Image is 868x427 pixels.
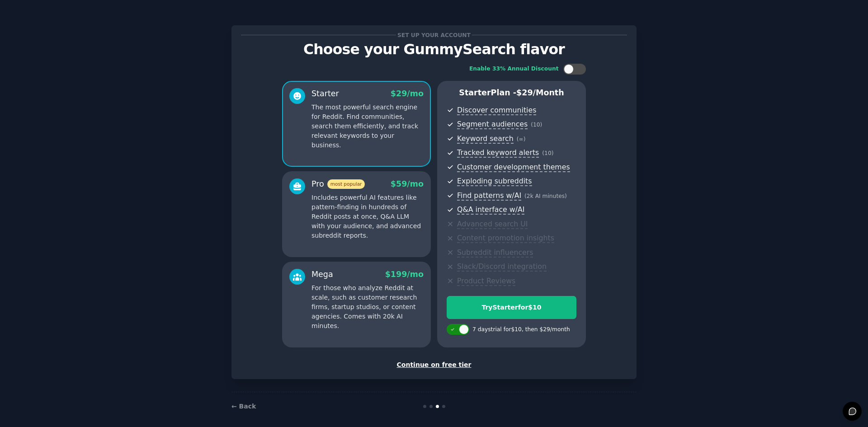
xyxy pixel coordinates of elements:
[457,248,533,258] span: Subreddit influencers
[457,106,536,115] span: Discover communities
[311,178,365,190] div: Pro
[311,193,424,240] p: Includes powerful AI features like pattern-finding in hundreds of Reddit posts at once, Q&A LLM w...
[385,270,424,279] span: $ 199 /mo
[469,65,559,73] div: Enable 33% Annual Discount
[542,150,553,156] span: ( 10 )
[524,193,567,199] span: ( 2k AI minutes )
[311,103,424,150] p: The most powerful search engine for Reddit. Find communities, search them efficiently, and track ...
[391,89,424,98] span: $ 29 /mo
[457,205,524,215] span: Q&A interface w/AI
[447,87,576,99] p: Starter Plan -
[531,122,542,128] span: ( 10 )
[516,88,564,97] span: $ 29 /month
[517,136,526,142] span: ( ∞ )
[447,303,576,312] div: Try Starter for $10
[396,30,472,40] span: Set up your account
[457,191,521,201] span: Find patterns w/AI
[311,283,424,331] p: For those who analyze Reddit at scale, such as customer research firms, startup studios, or conte...
[311,269,333,280] div: Mega
[457,277,515,286] span: Product Reviews
[241,360,627,370] div: Continue on free tier
[457,120,528,129] span: Segment audiences
[311,88,339,99] div: Starter
[457,177,532,186] span: Exploding subreddits
[231,403,256,410] a: ← Back
[457,148,539,158] span: Tracked keyword alerts
[457,220,528,229] span: Advanced search UI
[457,234,554,243] span: Content promotion insights
[457,163,570,172] span: Customer development themes
[472,326,570,334] div: 7 days trial for $10 , then $ 29 /month
[391,179,424,188] span: $ 59 /mo
[447,296,576,319] button: TryStarterfor$10
[327,179,365,189] span: most popular
[241,42,627,57] p: Choose your GummySearch flavor
[457,134,514,144] span: Keyword search
[457,262,547,272] span: Slack/Discord integration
